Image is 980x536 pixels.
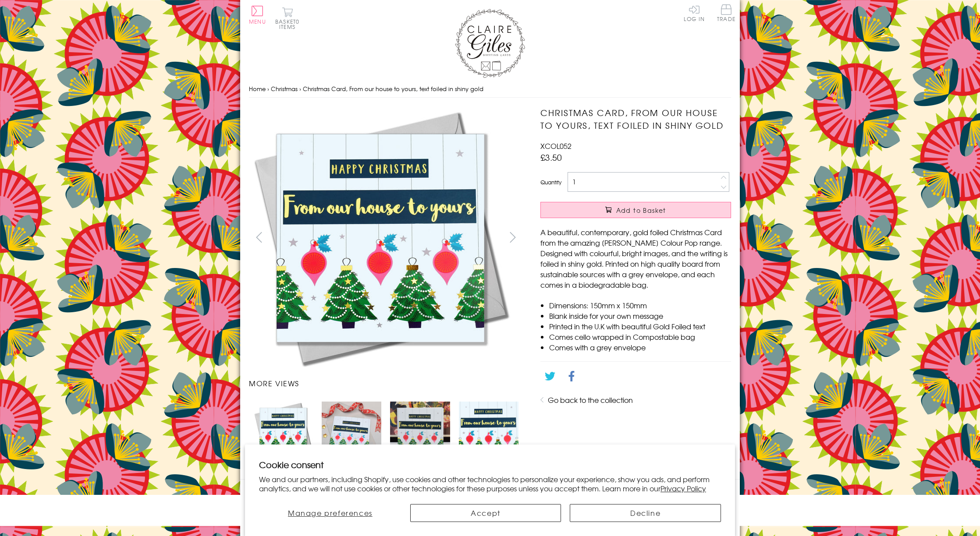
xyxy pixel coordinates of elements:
span: Manage preferences [288,508,373,518]
button: Add to Basket [540,202,731,218]
li: Carousel Page 4 [454,397,523,465]
button: Manage preferences [259,504,401,522]
label: Quantity [540,178,561,186]
button: prev [249,227,269,247]
a: Privacy Policy [660,483,706,494]
h3: More views [249,378,523,388]
li: Comes cello wrapped in Compostable bag [549,331,731,342]
span: £3.50 [540,151,562,163]
li: Comes with a grey envelope [549,342,731,353]
a: Log In [684,4,705,21]
button: Accept [410,504,561,522]
a: Christmas [271,85,298,93]
span: XCOL052 [540,141,572,151]
span: Menu [249,18,266,25]
img: Claire Giles Greetings Cards [455,9,525,78]
img: Christmas Card, From our house to yours, text foiled in shiny gold [459,402,518,461]
ul: Carousel Pagination [249,397,523,465]
li: Carousel Page 1 (Current Slide) [249,397,317,465]
span: Trade [717,4,735,21]
span: Add to Basket [616,206,666,215]
h2: Cookie consent [259,458,721,471]
li: Carousel Page 3 [386,397,454,465]
a: Home [249,85,266,93]
button: Basket0 items [275,7,299,29]
img: Christmas Card, From our house to yours, text foiled in shiny gold [523,106,786,369]
a: Go back to the collection [548,395,633,405]
p: We and our partners, including Shopify, use cookies and other technologies to personalize your ex... [259,475,721,493]
span: › [267,85,269,93]
img: Christmas Card, From our house to yours, text foiled in shiny gold [390,402,450,461]
li: Dimensions: 150mm x 150mm [549,300,731,310]
li: Carousel Page 2 [317,397,386,465]
span: Christmas Card, From our house to yours, text foiled in shiny gold [303,85,483,93]
img: Christmas Card, From our house to yours, text foiled in shiny gold [249,106,512,369]
img: Christmas Card, From our house to yours, text foiled in shiny gold [253,402,313,461]
img: Christmas Card, From our house to yours, text foiled in shiny gold [322,402,381,461]
button: Decline [570,504,721,522]
span: 0 items [279,18,299,31]
span: › [299,85,301,93]
button: Menu [249,6,266,24]
nav: breadcrumbs [249,80,731,98]
li: Blank inside for your own message [549,310,731,321]
h1: Christmas Card, From our house to yours, text foiled in shiny gold [540,106,731,132]
p: A beautiful, contemporary, gold foiled Christmas Card from the amazing [PERSON_NAME] Colour Pop r... [540,227,731,290]
li: Printed in the U.K with beautiful Gold Foiled text [549,321,731,331]
a: Trade [717,4,735,23]
button: next [503,227,523,247]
